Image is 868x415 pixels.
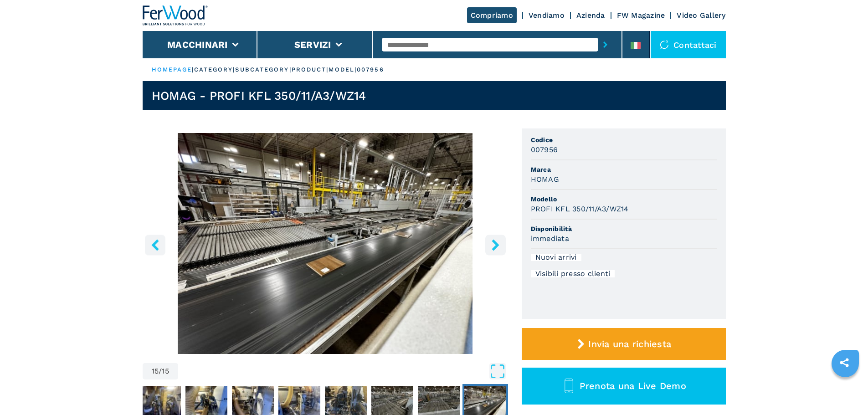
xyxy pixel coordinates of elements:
span: 15 [152,368,159,375]
p: product | [292,66,329,74]
a: Vendiamo [529,11,565,20]
button: right-button [485,235,506,255]
span: / [159,368,162,375]
span: Prenota una Live Demo [580,380,686,391]
a: Azienda [576,11,605,20]
a: HOMEPAGE [152,66,192,73]
span: Marca [531,165,717,174]
h3: HOMAG [531,174,559,184]
h1: HOMAG - PROFI KFL 350/11/A3/WZ14 [152,88,366,103]
img: Contattaci [660,40,669,49]
button: submit-button [598,34,612,55]
span: Invia una richiesta [588,338,671,349]
p: subcategory | [235,66,291,74]
img: Bordatrice LOTTO 1 HOMAG PROFI KFL 350/11/A3/WZ14 [143,133,508,354]
iframe: Chat [829,374,861,408]
p: category | [194,66,236,74]
button: Invia una richiesta [522,328,726,360]
p: model | [329,66,357,74]
button: Prenota una Live Demo [522,368,726,405]
div: Go to Slide 15 [143,133,508,354]
a: Video Gallery [677,11,725,20]
span: Modello [531,195,717,204]
button: left-button [145,235,165,255]
span: | [192,66,194,73]
button: Macchinari [167,39,228,50]
h3: 007956 [531,144,558,155]
button: Servizi [294,39,331,50]
div: Nuovi arrivi [531,254,581,261]
p: 007956 [357,66,384,74]
a: sharethis [833,351,856,374]
button: Open Fullscreen [180,363,506,379]
a: FW Magazine [617,11,665,20]
a: Compriamo [467,7,517,23]
span: 15 [162,368,169,375]
h3: PROFI KFL 350/11/A3/WZ14 [531,204,629,214]
h3: immediata [531,233,569,244]
span: Disponibilità [531,224,717,233]
img: Ferwood [143,5,208,26]
div: Contattaci [651,31,726,58]
div: Visibili presso clienti [531,270,615,277]
span: Codice [531,135,717,144]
